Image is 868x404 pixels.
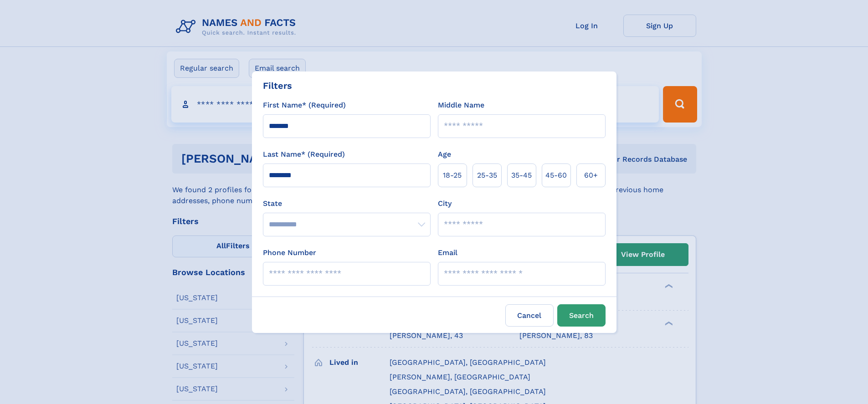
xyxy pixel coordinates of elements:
[263,100,346,111] label: First Name* (Required)
[477,170,497,181] span: 25‑35
[263,149,345,160] label: Last Name* (Required)
[263,79,292,92] div: Filters
[443,170,462,181] span: 18‑25
[263,198,431,209] label: State
[263,247,316,258] label: Phone Number
[438,198,452,209] label: City
[438,149,451,160] label: Age
[545,170,567,181] span: 45‑60
[438,247,457,258] label: Email
[438,100,484,111] label: Middle Name
[584,170,598,181] span: 60+
[557,304,606,327] button: Search
[505,304,554,327] label: Cancel
[511,170,532,181] span: 35‑45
